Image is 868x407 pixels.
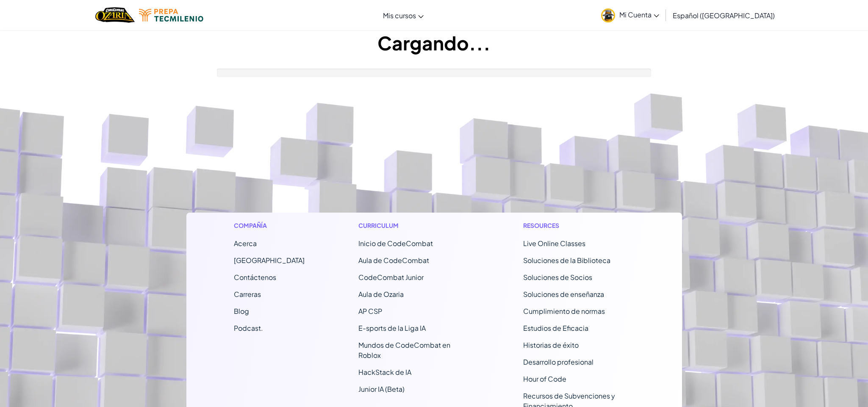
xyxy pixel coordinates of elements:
[523,221,635,230] h1: Resources
[601,8,615,22] img: avatar
[379,4,428,27] a: Mis cursos
[234,324,263,332] a: Podcast.
[523,307,605,316] a: Cumplimiento de normas
[358,239,433,248] span: Inicio de CodeCombat
[358,290,404,299] a: Aula de Ozaria
[523,374,566,383] a: Hour of Code
[95,6,135,24] a: Ozaria by CodeCombat logo
[95,6,135,24] img: Home
[523,324,588,332] a: Estudios de Eficacia
[358,256,429,265] a: Aula de CodeCombat
[358,273,424,282] a: CodeCombat Junior
[358,341,450,360] a: Mundos de CodeCombat en Roblox
[358,385,405,393] a: Junior IA (Beta)
[673,11,775,20] span: Español ([GEOGRAPHIC_DATA])
[523,239,585,248] a: Live Online Classes
[597,2,663,28] a: Mi Cuenta
[358,324,426,332] a: E-sports de la Liga IA
[358,221,470,230] h1: Curriculum
[523,290,604,299] a: Soluciones de enseñanza
[234,307,249,316] a: Blog
[668,4,779,27] a: Español ([GEOGRAPHIC_DATA])
[523,273,592,282] a: Soluciones de Socios
[234,239,257,248] a: Acerca
[523,357,593,366] a: Desarrollo profesional
[234,290,261,299] a: Carreras
[358,307,382,316] a: AP CSP
[358,368,411,377] a: HackStack de IA
[383,11,416,20] span: Mis cursos
[619,10,659,19] span: Mi Cuenta
[523,341,579,349] a: Historias de éxito
[234,221,305,230] h1: Compañía
[139,9,203,22] img: Tecmilenio logo
[234,273,276,282] span: Contáctenos
[523,256,610,265] a: Soluciones de la Biblioteca
[234,256,305,265] a: [GEOGRAPHIC_DATA]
